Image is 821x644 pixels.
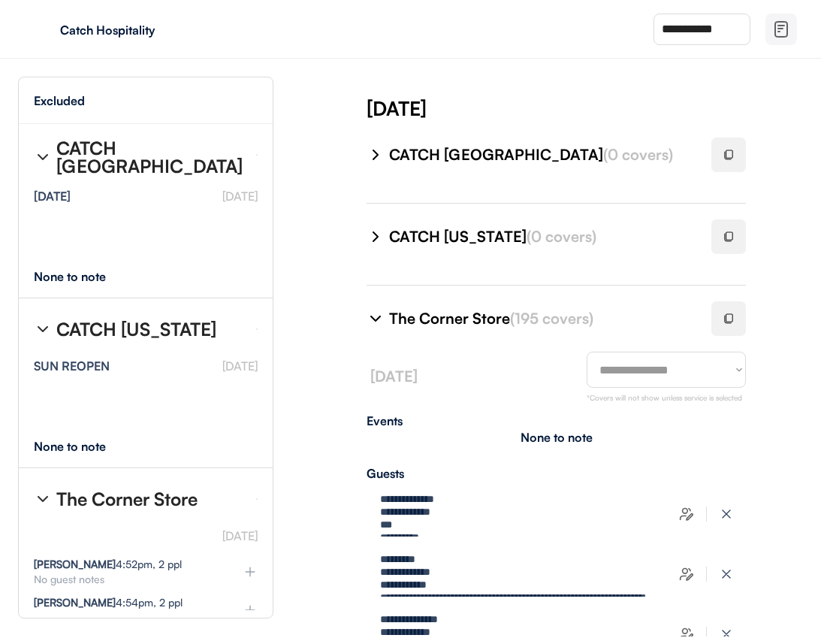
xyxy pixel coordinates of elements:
[367,467,746,479] div: Guests
[34,574,219,585] div: No guest notes
[34,320,52,338] img: chevron-right%20%281%29.svg
[389,308,693,329] div: The Corner Store
[679,567,694,582] img: users-edit.svg
[719,567,734,582] img: x-close%20%283%29.svg
[56,320,216,338] div: CATCH [US_STATE]
[527,227,596,246] font: (0 covers)
[34,440,134,452] div: None to note
[34,148,52,166] img: chevron-right%20%281%29.svg
[34,271,134,283] div: None to note
[367,310,385,328] img: chevron-right%20%281%29.svg
[222,189,258,204] font: [DATE]
[34,190,71,202] div: [DATE]
[222,528,258,543] font: [DATE]
[772,20,790,38] img: file-02.svg
[60,24,249,36] div: Catch Hospitality
[34,360,110,372] div: SUN REOPEN
[34,95,85,107] div: Excluded
[587,393,742,402] font: *Covers will not show unless service is selected
[679,627,694,642] img: users-edit.svg
[56,490,198,508] div: The Corner Store
[367,228,385,246] img: chevron-right%20%281%29.svg
[56,139,244,175] div: CATCH [GEOGRAPHIC_DATA]
[30,17,54,41] img: yH5BAEAAAAALAAAAAABAAEAAAIBRAA7
[367,95,821,122] div: [DATE]
[389,144,693,165] div: CATCH [GEOGRAPHIC_DATA]
[222,358,258,373] font: [DATE]
[603,145,673,164] font: (0 covers)
[34,596,116,609] strong: [PERSON_NAME]
[34,559,182,570] div: 4:52pm, 2 ppl
[243,564,258,579] img: plus%20%281%29.svg
[510,309,593,328] font: (195 covers)
[243,603,258,618] img: plus%20%281%29.svg
[367,415,746,427] div: Events
[34,490,52,508] img: chevron-right%20%281%29.svg
[719,506,734,522] img: x-close%20%283%29.svg
[367,146,385,164] img: chevron-right%20%281%29.svg
[370,367,418,385] font: [DATE]
[679,506,694,522] img: users-edit.svg
[719,627,734,642] img: x-close%20%283%29.svg
[521,431,593,443] div: None to note
[34,558,116,570] strong: [PERSON_NAME]
[389,226,693,247] div: CATCH [US_STATE]
[34,597,183,608] div: 4:54pm, 2 ppl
